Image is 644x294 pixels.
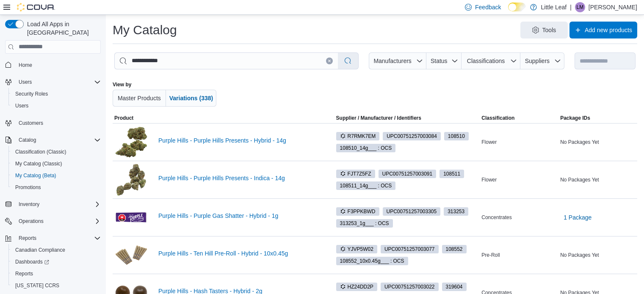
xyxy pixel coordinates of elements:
span: UPC00751257003077 [381,245,439,253]
a: Canadian Compliance [12,245,69,255]
span: Dashboards [15,258,49,265]
button: Reports [2,232,104,244]
span: 108552_10x0.45g___ : OCS [340,257,404,265]
a: My Catalog (Classic) [12,159,66,169]
span: 313253 [444,207,468,216]
div: Leanne McPhie [575,2,585,12]
span: Reports [12,269,101,279]
img: Purple Hills - Ten Hill Pre-Roll - Hybrid - 10x0.45g [114,238,148,272]
span: Customers [19,120,43,126]
span: UPC00751257003084 [383,132,441,140]
span: 1 Package [564,213,591,222]
span: [US_STATE] CCRS [15,282,59,289]
span: Product [114,115,133,121]
span: UPC00751257003022 [381,283,439,291]
div: Flower [480,175,558,185]
div: Pre-Roll [480,250,558,260]
span: My Catalog (Classic) [15,160,62,167]
a: Users [12,101,32,111]
span: Security Roles [15,91,48,97]
div: No Packages Yet [558,137,637,147]
span: My Catalog (Beta) [15,172,56,179]
span: 319604 [442,283,467,291]
span: My Catalog (Beta) [12,170,101,181]
span: FJT7Z5FZ [340,170,371,178]
button: Manufacturers [369,52,426,69]
p: [PERSON_NAME] [589,2,637,12]
span: Dashboards [12,257,101,267]
h1: My Catalog [113,22,177,38]
span: Security Roles [12,89,101,99]
span: 108552_10x0.45g___ : OCS [336,257,408,265]
button: Canadian Compliance [8,244,104,256]
span: R7RMK7EM [340,132,376,140]
span: Variations (338) [169,95,213,102]
button: My Catalog (Classic) [8,158,104,170]
span: Package IDs [560,115,590,121]
span: Reports [15,270,33,277]
span: UPC 00751257003305 [387,208,437,215]
span: UPC 00751257003077 [384,245,435,253]
span: 108511 [439,170,464,178]
a: Purple Hills - Purple Gas Shatter - Hybrid - 1g [158,212,321,219]
a: Dashboards [8,256,104,268]
span: F3PPKBWD [340,208,376,215]
div: No Packages Yet [558,175,637,185]
span: Supplier / Manufacturer / Identifiers [324,115,421,121]
span: Classification (Classic) [12,147,101,157]
span: Home [15,60,101,70]
button: Status [426,52,462,69]
span: Reports [15,233,101,243]
a: Purple Hills - Ten Hill Pre-Roll - Hybrid - 10x0.45g [158,250,321,257]
span: 108510_14g___ : OCS [340,144,392,152]
span: 108510 [448,132,465,140]
span: R7RMK7EM [336,132,380,140]
a: Promotions [12,182,44,192]
span: 319604 [446,283,463,291]
button: Users [15,77,35,87]
img: Purple Hills - Purple Gas Shatter - Hybrid - 1g [114,201,148,234]
button: Home [2,59,104,71]
span: 108511 [443,170,460,178]
button: Operations [2,215,104,227]
a: Security Roles [12,89,51,99]
button: Customers [2,117,104,129]
span: Dark Mode [508,11,509,12]
span: Add new products [585,26,632,34]
a: Customers [15,118,47,128]
button: Reports [15,233,40,243]
span: Customers [15,118,101,128]
button: Variations (338) [166,90,217,107]
span: Users [12,101,101,111]
p: Little Leaf [541,2,567,12]
button: Operations [15,216,47,226]
span: Load All Apps in [GEOGRAPHIC_DATA] [24,20,101,37]
div: No Packages Yet [558,250,637,260]
span: F3PPKBWD [336,207,379,216]
button: Add new products [569,22,637,38]
button: Users [8,100,104,112]
button: Inventory [2,198,104,210]
div: Concentrates [480,212,558,223]
a: Home [15,60,36,70]
span: 108510_14g___ : OCS [336,144,396,152]
a: [US_STATE] CCRS [12,280,63,291]
span: Home [19,62,32,69]
span: 313253_1g___ : OCS [340,220,389,227]
span: Inventory [19,201,39,208]
span: Reports [19,235,36,242]
button: Security Roles [8,88,104,100]
span: Catalog [15,135,101,145]
button: 1 Package [560,209,595,226]
span: Users [19,79,32,85]
span: 108552 [446,245,463,253]
span: Canadian Compliance [15,247,65,253]
button: Classifications [462,52,520,69]
button: Users [2,76,104,88]
span: Promotions [15,184,41,191]
a: Reports [12,269,36,279]
p: | [570,2,572,12]
span: UPC00751257003091 [379,170,437,178]
span: UPC 00751257003084 [387,132,437,140]
span: Inventory [15,199,101,209]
